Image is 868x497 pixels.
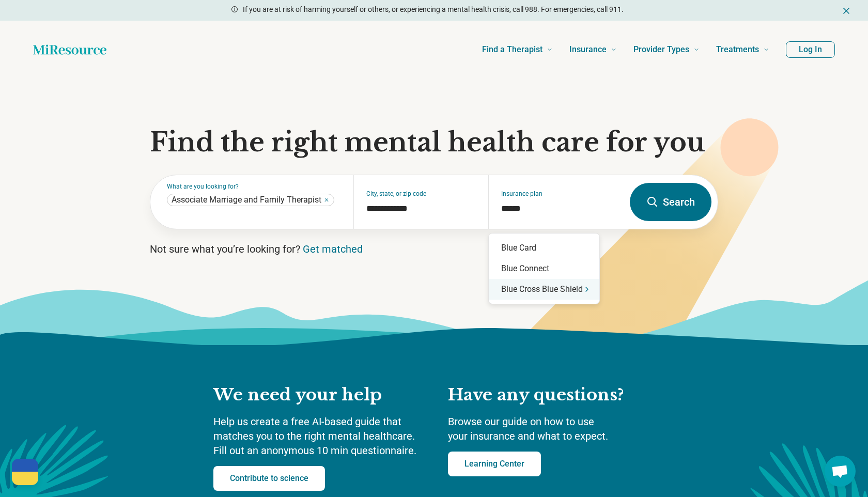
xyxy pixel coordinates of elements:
[303,243,363,255] a: Get matched
[841,4,851,17] button: Dismiss
[33,39,106,60] a: Home page
[489,279,599,300] div: Blue Cross Blue Shield
[150,127,718,158] h1: Find the right mental health care for you
[323,197,330,203] button: Associate Marriage and Family Therapist
[448,384,655,406] h2: Have any questions?
[167,194,334,206] div: Associate Marriage and Family Therapist
[489,238,599,258] div: Blue Card
[786,41,835,58] button: Log In
[150,242,718,256] p: Not sure what you’re looking for?
[630,183,711,221] button: Search
[448,452,541,476] a: Learning Center
[172,195,321,205] span: Associate Marriage and Family Therapist
[243,4,624,15] p: If you are at risk of harming yourself or others, or experiencing a mental health crisis, call 98...
[448,414,655,443] p: Browse our guide on how to use your insurance and what to expect.
[825,456,856,487] div: Open chat
[633,42,689,57] span: Provider Types
[213,384,427,406] h2: We need your help
[569,42,607,57] span: Insurance
[482,42,542,57] span: Find a Therapist
[716,42,759,57] span: Treatments
[489,238,599,300] div: Suggestions
[489,258,599,279] div: Blue Connect
[213,414,427,458] p: Help us create a free AI-based guide that matches you to the right mental healthcare. Fill out an...
[213,466,325,491] a: Contribute to science
[167,183,341,190] label: What are you looking for?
